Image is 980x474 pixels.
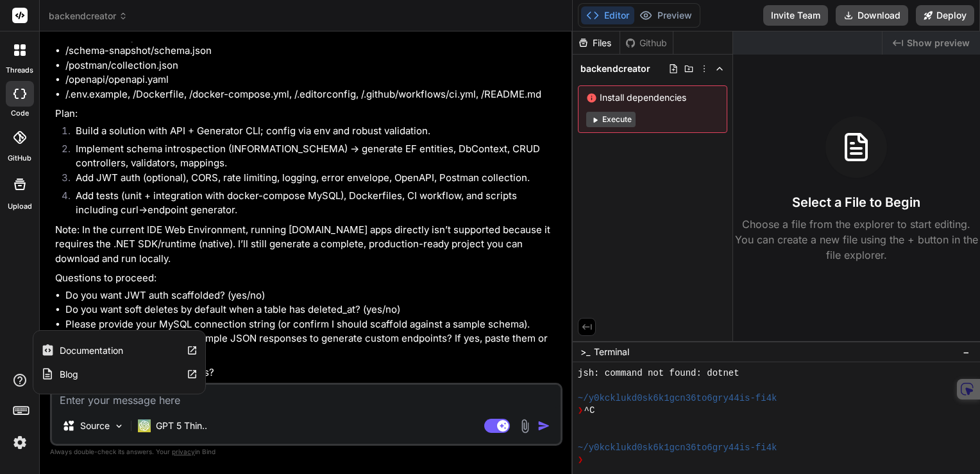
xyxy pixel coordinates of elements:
[138,419,151,432] img: GPT 5 Thinking Medium
[537,419,550,432] img: icon
[578,367,739,380] span: jsh: command not found: dotnet
[578,454,584,466] span: ❯
[60,368,78,381] label: Blog
[584,405,595,417] span: ^C
[6,65,33,76] label: threads
[586,112,636,127] button: Execute
[580,346,590,358] span: >_
[763,5,828,26] button: Invite Team
[620,37,673,49] div: Github
[55,271,560,286] p: Questions to proceed:
[594,346,629,358] span: Terminal
[581,6,634,24] button: Editor
[65,142,560,171] li: Implement schema introspection (INFORMATION_SCHEMA) → generate EF entities, DbContext, CRUD contr...
[836,5,908,26] button: Download
[65,73,560,87] li: /openapi/openapi.yaml
[55,107,560,121] p: Plan:
[65,317,560,332] li: Please provide your MySQL connection string (or confirm I should scaffold against a sample schema).
[518,419,532,434] img: attachment
[634,6,697,24] button: Preview
[963,346,970,358] span: −
[9,432,31,453] img: settings
[60,344,123,357] label: Documentation
[916,5,974,26] button: Deploy
[907,37,970,49] span: Show preview
[65,171,560,189] li: Add JWT auth (optional), CORS, rate limiting, logging, error envelope, OpenAPI, Postman collection.
[733,216,980,263] p: Choose a file from the explorer to start editing. You can create a new file using the + button in...
[55,223,560,267] p: Note: In the current IDE Web Environment, running [DOMAIN_NAME] apps directly isn’t supported bec...
[960,342,972,362] button: −
[33,338,205,362] a: Documentation
[578,392,777,405] span: ~/y0kcklukd0sk6k1gcn36to6gry44is-fi4k
[792,193,920,211] h3: Select a File to Begin
[172,448,195,455] span: privacy
[65,44,560,58] li: /schema-snapshot/schema.json
[55,365,560,380] p: Shall I go ahead and generate this?
[80,419,110,432] p: Source
[580,62,650,75] span: backendcreator
[65,189,560,218] li: Add tests (unit + integration with docker-compose MySQL), Dockerfiles, CI workflow, and scripts i...
[586,91,719,104] span: Install dependencies
[65,58,560,73] li: /postman/collection.json
[33,362,205,386] a: Blog
[65,288,560,303] li: Do you want JWT auth scaffolded? (yes/no)
[65,87,560,102] li: /.env.example, /Dockerfile, /docker-compose.yml, /.editorconfig, /.github/workflows/ci.yml, /READ...
[50,446,562,458] p: Always double-check its answers. Your in Bind
[49,10,128,22] span: backendcreator
[65,303,560,317] li: Do you want soft deletes by default when a table has deleted_at? (yes/no)
[8,201,32,212] label: Upload
[65,331,560,360] li: Do you have example curl + sample JSON responses to generate custom endpoints? If yes, paste them...
[578,405,584,417] span: ❯
[65,124,560,142] li: Build a solution with API + Generator CLI; config via env and robust validation.
[156,419,207,432] p: GPT 5 Thin..
[8,153,31,164] label: GitHub
[578,442,777,454] span: ~/y0kcklukd0sk6k1gcn36to6gry44is-fi4k
[11,108,29,119] label: code
[573,37,620,49] div: Files
[114,421,124,432] img: Pick Models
